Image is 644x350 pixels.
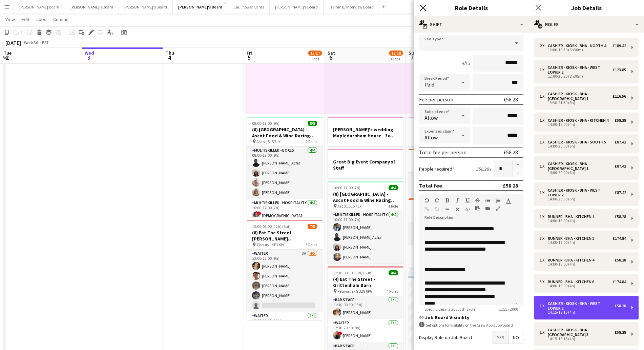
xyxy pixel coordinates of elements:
div: Cashier - Kiosk - BHA - [GEOGRAPHIC_DATA] 1 [548,92,612,101]
button: Bold [445,198,450,203]
h3: (8) [GEOGRAPHIC_DATA] - Ascot Food & Wine Racing Weekend🏇🏼 [247,127,323,139]
div: Draft [409,271,484,276]
span: Comms [53,16,68,22]
span: Petworth - GU28 0PG [337,289,373,294]
div: 14:00-18:00 (4h) [540,219,626,222]
app-card-role: Waiter3A4/513:00-22:00 (9h)[PERSON_NAME][PERSON_NAME][PERSON_NAME][PERSON_NAME] [247,250,323,312]
div: 08:00-17:00 (9h)8/8(8) [GEOGRAPHIC_DATA] - Ascot Food & Wine Racing Weekend🏇🏼 Ascot, SL5 7JX2 Rol... [247,117,323,217]
h3: The Amex - [GEOGRAPHIC_DATA] [409,286,484,298]
span: Specific details about this role [419,307,481,312]
span: 3 Roles [306,242,317,247]
span: View [5,16,15,22]
div: £174.84 [612,279,626,284]
div: Cashier - Kiosk - BHA - West Lower 2 [548,65,612,75]
div: 1 x [540,258,548,262]
div: £87.42 [615,140,626,144]
div: Cashier - Kiosk - BHA - West Lower 2 [548,188,615,197]
button: [PERSON_NAME]'s Board [173,0,228,14]
div: £58.28 [615,330,626,335]
h3: Great Big Event Company x3 Staff [409,127,484,139]
tcxspan: Call 1155 / 2000 via 3CX [499,307,518,312]
span: 13:00-01:00 (12h) (Sat) [252,224,291,229]
div: 4h x [462,60,470,66]
div: 14:00-18:00 (4h) [540,123,626,126]
div: Total fee [419,182,442,189]
div: 1 x [540,140,548,144]
span: Tisbury - SP3 6PY [256,242,285,247]
div: 1 x [540,118,548,123]
span: 3 [84,54,94,61]
div: £58.28 [615,214,626,219]
span: Tue [4,50,12,56]
div: £58.28 [615,304,626,308]
div: 14:00-18:00 (4h) [540,241,626,244]
h3: (8) Eat The Street - [PERSON_NAME][GEOGRAPHIC_DATA] [247,230,323,242]
app-job-card: [PERSON_NAME]'s wedding Mapledurnham House - 3x staff [328,117,403,146]
span: Ascot, SL5 7JX [256,139,281,144]
div: 14:00-20:00 (6h) [540,197,626,201]
span: Jobs [36,16,46,22]
span: ! [338,331,342,335]
div: 13:30-21:30 (8h) [540,101,626,104]
div: Set options for visibility on the Crew App’s Job Board [419,322,523,328]
div: 12:00-18:30 (6h30m) [540,48,626,52]
button: Clear Formatting [455,207,460,212]
span: Edit [22,16,29,22]
div: Cashier - Kiosk - BHA - North 4 [548,43,609,48]
div: 1 x [540,94,548,99]
div: 14:00-18:00 (4h) [540,262,626,266]
app-job-card: Great Big Event Company x3 Staff [328,149,403,178]
button: Underline [465,198,470,203]
span: Week 36 [22,40,39,45]
button: Undo [424,198,429,203]
span: 10:00-17:00 (7h) [333,185,360,190]
span: Sat [328,50,335,56]
span: Ascot, SL5 7JX [337,203,361,209]
div: Total fee per person [419,149,466,156]
app-card-role: Runner - Caddies - PGA1/109:00-15:00 (6h)[PERSON_NAME] [409,245,484,268]
div: 2 x [540,43,548,48]
button: Unordered List [485,198,490,203]
span: 7 [408,54,417,61]
div: 1 x [540,164,548,169]
div: Fee per person [419,96,453,103]
span: Allow [424,114,438,121]
div: £58.28 [503,182,518,189]
span: 8/8 [308,121,317,126]
h3: (4) Eat The Street - Grittenham Barn [328,276,403,288]
span: 4/4 [389,270,398,275]
div: Runner - BHA - Kitchen 4 [548,258,597,262]
span: Allow [424,134,438,141]
span: Wed [85,50,94,56]
button: Italic [455,198,460,203]
button: [PERSON_NAME]'s Board [65,0,119,14]
span: ! [257,211,261,215]
span: 11:30-00:30 (13h) (Sun) [333,270,373,275]
span: 7/8 [308,224,317,229]
app-job-card: 10:00-17:00 (7h)4/4(8) [GEOGRAPHIC_DATA] - Ascot Food & Wine Racing Weekend🏇🏼 Ascot, SL5 7JX1 Rol... [328,181,403,264]
button: [PERSON_NAME] Board [14,0,65,14]
div: £87.42 [615,164,626,169]
div: 1 x [540,304,548,308]
span: 4 [165,54,174,61]
button: Cauliflower Cards [228,0,270,14]
h3: PGA Golf - Shortlist [409,159,484,165]
a: Comms [50,15,71,24]
button: Training / Interview Board [324,0,379,14]
app-job-card: 08:00-17:00 (9h)1/1PGA Golf - Shortlist [US_STATE] Water, GU25 4LS1 RoleBar Captain - Main Bar- P... [409,149,484,196]
button: [PERSON_NAME]'s Board [270,0,324,14]
h3: Great Big Event Company x3 Staff [328,159,403,171]
span: 17/38 [389,51,403,56]
div: [DATE] [5,39,21,46]
app-card-role: BAR STAFF1/111:30-00:30 (13h)[PERSON_NAME] [328,296,403,319]
span: 15/17 [308,51,322,56]
div: 1 x [540,330,548,335]
div: 09:00-15:00 (6h)2/2PGA Golf - Shortlist [US_STATE] Water, GU25 4LS2 RolesFood Service - Caddies -... [409,198,484,268]
span: Thu [166,50,174,56]
div: Runner - BHA - Kitchen 1 [548,214,597,219]
button: Strikethrough [475,198,480,203]
app-card-role: Runner - BHA - Kitchen 10/111:45-16:15 (4h30m) [409,306,484,329]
